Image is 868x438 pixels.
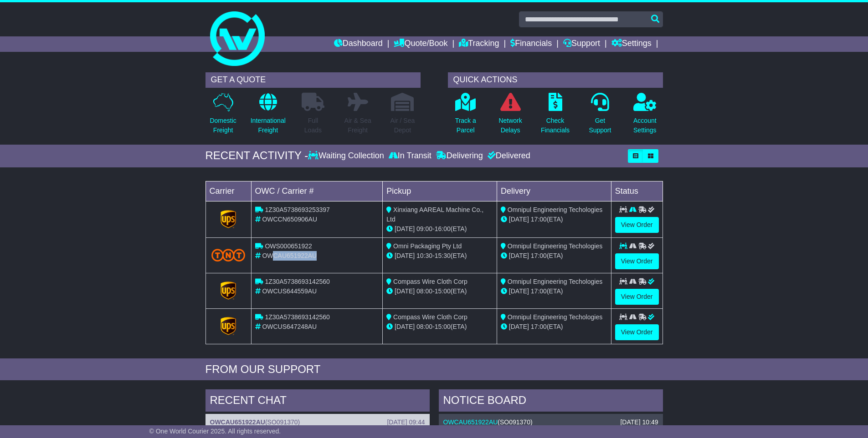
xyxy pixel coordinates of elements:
a: InternationalFreight [250,92,286,140]
span: 15:00 [435,323,451,330]
span: OWCAU651922AU [262,252,317,259]
a: DomesticFreight [209,92,236,140]
div: Waiting Collection [308,151,386,161]
span: 16:00 [435,225,451,232]
span: 1Z30A5738693142560 [265,278,329,285]
td: Pickup [383,181,497,201]
span: Compass Wire Cloth Corp [393,313,467,321]
span: Xinxiang AAREAL Machine Co., Ltd [386,206,483,223]
span: Omnipul Engineering Techologies [508,242,602,250]
p: Domestic Freight [210,116,236,135]
a: Quote/Book [394,36,447,52]
span: 15:00 [435,287,451,295]
a: NetworkDelays [498,92,522,140]
td: Carrier [205,181,251,201]
div: In Transit [386,151,434,161]
img: GetCarrierServiceLogo [221,317,236,335]
div: [DATE] 09:44 [387,418,425,426]
span: OWCUS647248AU [262,323,317,330]
span: [DATE] [395,225,415,232]
img: GetCarrierServiceLogo [221,282,236,300]
div: (ETA) [501,251,607,261]
span: 08:00 [416,287,432,295]
span: 09:00 [416,225,432,232]
span: [DATE] [395,252,415,259]
a: CheckFinancials [540,92,570,140]
div: QUICK ACTIONS [448,72,663,88]
img: GetCarrierServiceLogo [221,210,236,228]
span: [DATE] [395,287,415,295]
p: Account Settings [633,116,657,135]
span: Omnipul Engineering Techologies [508,313,602,321]
span: 08:00 [416,323,432,330]
p: Check Financials [541,116,570,135]
span: Compass Wire Cloth Corp [393,278,467,285]
p: Track a Parcel [455,116,476,135]
div: ( ) [443,418,658,426]
a: OWCAU651922AU [210,418,265,426]
span: 17:00 [531,216,547,223]
div: GET A QUOTE [205,72,421,88]
td: Status [611,181,663,201]
a: OWCAU651922AU [443,418,498,426]
div: (ETA) [501,215,607,224]
a: AccountSettings [633,92,657,140]
span: 10:30 [416,252,432,259]
div: - (ETA) [386,224,493,234]
p: Air / Sea Depot [390,116,415,135]
div: Delivered [485,151,530,161]
a: Track aParcel [455,92,477,140]
span: [DATE] [395,323,415,330]
p: Get Support [589,116,611,135]
p: Full Loads [302,116,324,135]
p: Air & Sea Freight [344,116,371,135]
span: 17:00 [531,323,547,330]
a: View Order [615,324,659,340]
span: 1Z30A5738693253397 [265,206,329,213]
span: OWCCN650906AU [262,216,317,223]
span: [DATE] [509,252,529,259]
span: © One World Courier 2025. All rights reserved. [149,428,281,435]
div: (ETA) [501,322,607,332]
div: RECENT ACTIVITY - [205,149,308,162]
td: OWC / Carrier # [251,181,383,201]
span: 15:30 [435,252,451,259]
a: Settings [611,36,652,52]
span: Omnipul Engineering Techologies [508,206,602,213]
div: [DATE] 10:49 [620,418,658,426]
span: [DATE] [509,216,529,223]
a: Support [563,36,600,52]
div: - (ETA) [386,287,493,296]
a: View Order [615,217,659,233]
div: - (ETA) [386,251,493,261]
a: View Order [615,289,659,305]
div: (ETA) [501,287,607,296]
span: OWCUS644559AU [262,287,317,295]
a: View Order [615,253,659,269]
img: TNT_Domestic.png [211,249,246,261]
span: OWS000651922 [265,242,312,250]
p: International Freight [251,116,286,135]
span: SO091370 [267,418,298,426]
div: - (ETA) [386,322,493,332]
div: FROM OUR SUPPORT [205,363,663,376]
span: 1Z30A5738693142560 [265,313,329,321]
div: RECENT CHAT [205,389,430,414]
span: 17:00 [531,252,547,259]
div: NOTICE BOARD [439,389,663,414]
span: SO091370 [500,418,530,426]
span: [DATE] [509,323,529,330]
span: Omnipul Engineering Techologies [508,278,602,285]
span: 17:00 [531,287,547,295]
a: GetSupport [588,92,611,140]
div: Delivering [434,151,485,161]
a: Financials [510,36,552,52]
td: Delivery [497,181,611,201]
div: ( ) [210,418,425,426]
a: Dashboard [334,36,383,52]
span: [DATE] [509,287,529,295]
span: Omni Packaging Pty Ltd [393,242,462,250]
a: Tracking [459,36,499,52]
p: Network Delays [498,116,522,135]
